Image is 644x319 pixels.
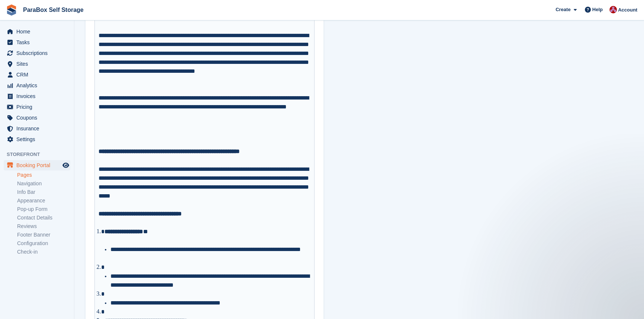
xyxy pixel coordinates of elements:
[4,59,70,69] a: menu
[592,6,603,13] span: Help
[16,160,61,170] span: Booking Portal
[17,240,70,247] a: Configuration
[4,134,70,144] a: menu
[16,48,61,58] span: Subscriptions
[4,69,70,80] a: menu
[4,26,70,37] a: menu
[16,69,61,80] span: CRM
[556,6,570,13] span: Create
[4,102,70,112] a: menu
[7,151,74,158] span: Storefront
[16,37,61,48] span: Tasks
[61,161,70,170] a: Preview store
[17,180,70,187] a: Navigation
[4,48,70,58] a: menu
[609,6,617,13] img: Yan Grandjean
[17,172,70,179] a: Pages
[16,59,61,69] span: Sites
[4,80,70,91] a: menu
[4,37,70,48] a: menu
[618,6,637,14] span: Account
[17,206,70,213] a: Pop-up Form
[20,4,87,16] a: ParaBox Self Storage
[17,214,70,221] a: Contact Details
[17,248,70,255] a: Check-in
[16,134,61,144] span: Settings
[4,123,70,134] a: menu
[4,113,70,123] a: menu
[16,91,61,101] span: Invoices
[17,231,70,238] a: Footer Banner
[17,223,70,230] a: Reviews
[4,91,70,101] a: menu
[4,160,70,170] a: menu
[16,113,61,123] span: Coupons
[16,102,61,112] span: Pricing
[16,26,61,37] span: Home
[16,80,61,91] span: Analytics
[17,189,70,196] a: Info Bar
[6,4,17,16] img: stora-icon-8386f47178a22dfd0bd8f6a31ec36ba5ce8667c1dd55bd0f319d3a0aa187defe.svg
[16,123,61,134] span: Insurance
[17,197,70,204] a: Appearance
